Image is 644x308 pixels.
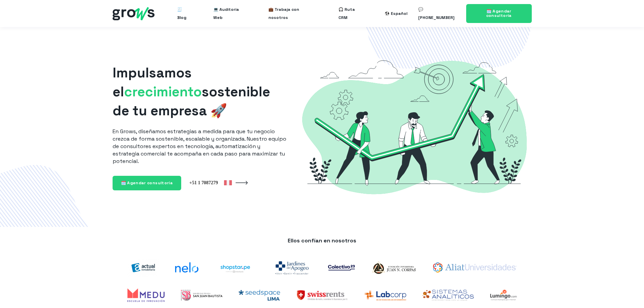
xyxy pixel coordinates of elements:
[610,276,644,308] iframe: Chat Widget
[272,257,312,278] img: jardines-del-apogeo
[296,290,348,301] img: SwissRents
[113,7,154,20] img: grows - hubspot
[297,49,532,205] img: Grows-Growth-Marketing-Hacking-Hubspot
[391,9,407,18] div: Español
[215,260,256,275] img: shoptarpe
[328,265,355,270] img: co23
[177,3,191,24] a: 🧾 Blog
[268,3,317,24] a: 💼 Trabaja con nosotros
[423,290,474,301] img: Sistemas analíticos
[124,83,202,100] span: crecimiento
[239,290,280,301] img: Seedspace Lima
[466,4,532,23] a: 🗓️ Agendar consultoría
[486,8,512,18] span: 🗓️ Agendar consultoría
[364,290,406,301] img: Labcorp
[433,262,517,273] img: aliat-universidades
[189,180,232,186] img: Grows Perú
[113,176,182,190] a: 🗓️ Agendar consultoría
[113,128,286,165] p: En Grows, diseñamos estrategias a medida para que tu negocio crezca de forma sostenible, escalabl...
[338,3,363,24] a: 🎧 Ruta CRM
[490,290,517,301] img: Lumingo
[113,64,286,120] h1: Impulsamos el sostenible de tu empresa 🚀
[213,3,247,24] a: 💻 Auditoría Web
[119,237,525,244] p: Ellos confían en nosotros
[121,180,173,186] span: 🗓️ Agendar consultoría
[418,3,458,24] a: 💬 [PHONE_NUMBER]
[127,259,159,277] img: actual-inmobiliaria
[175,262,198,273] img: nelo
[371,260,417,275] img: logo-Corpas
[127,288,165,302] img: Medu Academy
[181,290,223,301] img: UPSJB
